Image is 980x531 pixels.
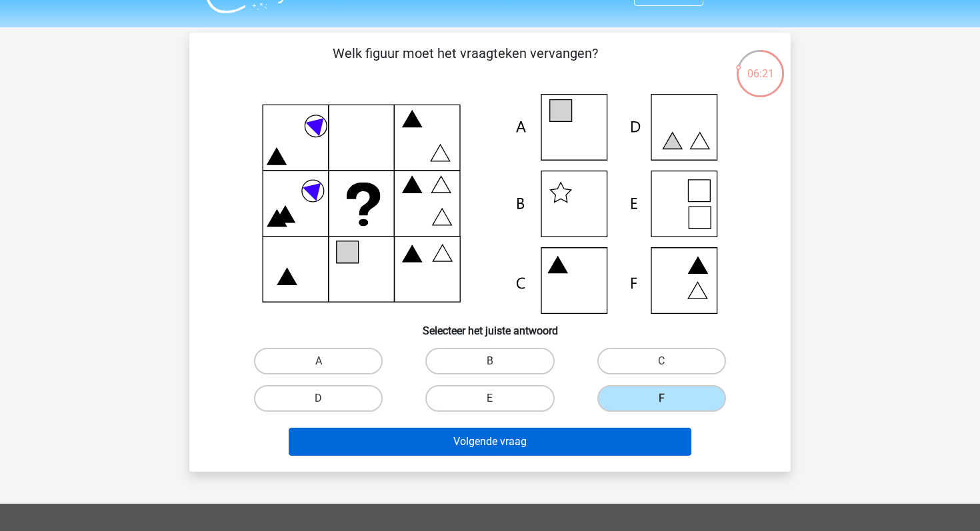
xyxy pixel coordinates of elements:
p: Welk figuur moet het vraagteken vervangen? [211,43,719,83]
div: 06:21 [735,49,785,82]
label: E [425,385,554,412]
button: Volgende vraag [289,428,692,456]
h6: Selecteer het juiste antwoord [211,314,769,337]
label: F [597,385,726,412]
label: C [597,348,726,374]
label: B [425,348,554,374]
label: D [254,385,383,412]
label: A [254,348,383,374]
